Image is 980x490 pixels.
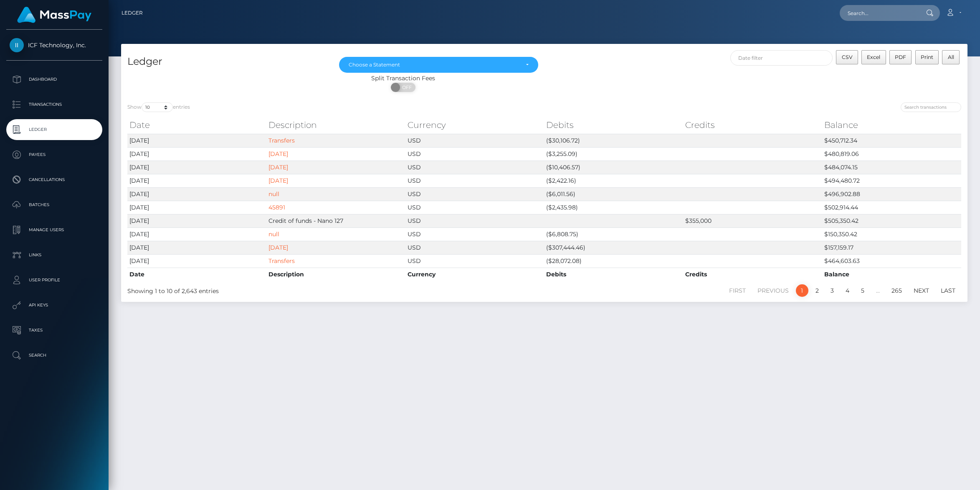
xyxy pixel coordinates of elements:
[405,117,544,133] th: Currency
[127,254,266,268] td: [DATE]
[405,214,544,227] td: USD
[822,147,961,161] td: $480,819.06
[822,227,961,241] td: $150,350.42
[895,54,906,60] span: PDF
[127,268,266,281] th: Date
[6,41,102,49] span: ICF Technology, Inc.
[544,268,683,281] th: Debits
[10,123,99,136] p: Ledger
[544,187,683,201] td: ($6,011.56)
[861,50,886,64] button: Excel
[836,50,858,64] button: CSV
[841,284,854,297] a: 4
[268,244,288,251] a: [DATE]
[127,201,266,214] td: [DATE]
[122,4,143,22] a: Ledger
[544,227,683,241] td: ($6,808.75)
[544,174,683,187] td: ($2,422.16)
[127,241,266,254] td: [DATE]
[405,227,544,241] td: USD
[405,254,544,268] td: USD
[6,194,102,215] a: Batches
[811,284,823,297] a: 2
[889,50,912,64] button: PDF
[405,187,544,201] td: USD
[405,147,544,161] td: USD
[544,254,683,268] td: ($28,072.08)
[10,224,99,236] p: Manage Users
[909,284,934,297] a: Next
[6,320,102,341] a: Taxes
[826,284,838,297] a: 3
[544,147,683,161] td: ($3,255.09)
[683,214,822,227] td: $355,000
[10,324,99,337] p: Taxes
[268,137,295,144] a: Transfers
[6,295,102,316] a: API Keys
[127,54,327,69] h4: Ledger
[405,268,544,281] th: Currency
[17,7,91,23] img: MassPay Logo
[405,241,544,254] td: USD
[10,249,99,261] p: Links
[127,227,266,241] td: [DATE]
[10,349,99,362] p: Search
[121,74,685,83] div: Split Transaction Fees
[6,270,102,291] a: User Profile
[268,177,288,184] a: [DATE]
[405,174,544,187] td: USD
[405,201,544,214] td: USD
[268,230,279,238] a: null
[730,50,833,66] input: Date filter
[6,245,102,265] a: Links
[822,268,961,281] th: Balance
[10,199,99,211] p: Batches
[822,214,961,227] td: $505,350.42
[10,98,99,111] p: Transactions
[822,134,961,147] td: $450,712.34
[887,284,907,297] a: 265
[822,187,961,201] td: $496,902.88
[6,144,102,165] a: Payees
[942,50,960,64] button: All
[6,219,102,240] a: Manage Users
[822,174,961,187] td: $494,480.72
[544,201,683,214] td: ($2,435.98)
[936,284,960,297] a: Last
[683,117,822,133] th: Credits
[268,257,295,265] a: Transfers
[268,204,285,211] a: 45891
[840,5,918,21] input: Search...
[6,119,102,140] a: Ledger
[142,102,173,112] select: Showentries
[127,147,266,161] td: [DATE]
[796,284,808,297] a: 1
[921,54,933,60] span: Print
[822,117,961,133] th: Balance
[544,241,683,254] td: ($307,444.46)
[349,61,519,68] div: Choose a Statement
[127,187,266,201] td: [DATE]
[6,69,102,90] a: Dashboard
[6,345,102,366] a: Search
[10,38,24,52] img: ICF Technology, Inc.
[842,54,853,60] span: CSV
[268,190,279,198] a: null
[6,94,102,115] a: Transactions
[10,73,99,86] p: Dashboard
[683,268,822,281] th: Credits
[867,54,880,60] span: Excel
[544,117,683,133] th: Debits
[856,284,869,297] a: 5
[339,57,538,73] button: Choose a Statement
[127,117,266,133] th: Date
[822,161,961,174] td: $484,074.15
[127,283,468,296] div: Showing 1 to 10 of 2,643 entries
[6,169,102,190] a: Cancellations
[266,117,405,133] th: Description
[10,299,99,311] p: API Keys
[915,50,939,64] button: Print
[395,83,416,92] span: OFF
[127,174,266,187] td: [DATE]
[127,102,190,112] label: Show entries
